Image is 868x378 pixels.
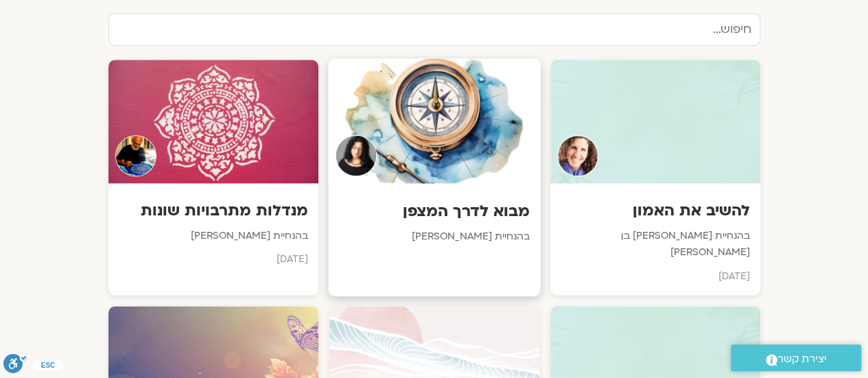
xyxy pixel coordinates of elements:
[338,228,530,246] p: בהנחיית [PERSON_NAME]
[119,251,308,268] p: [DATE]
[119,228,308,244] p: בהנחיית [PERSON_NAME]
[115,135,156,176] img: Teacher
[108,13,760,46] input: חיפוש...
[329,60,539,295] a: Teacherמבוא לדרך המצפןבהנחיית [PERSON_NAME]
[731,344,861,371] a: יצירת קשר
[335,134,377,176] img: Teacher
[777,350,827,368] span: יצירת קשר
[561,200,750,221] h3: להשיב את האמון
[108,60,318,295] a: Teacherמנדלות מתרבויות שונותבהנחיית [PERSON_NAME][DATE]
[338,200,530,222] h3: מבוא לדרך המצפן
[561,268,750,285] p: [DATE]
[119,200,308,221] h3: מנדלות מתרבויות שונות
[557,135,598,176] img: Teacher
[561,228,750,261] p: בהנחיית [PERSON_NAME] בן [PERSON_NAME]
[550,60,760,295] a: Teacherלהשיב את האמוןבהנחיית [PERSON_NAME] בן [PERSON_NAME][DATE]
